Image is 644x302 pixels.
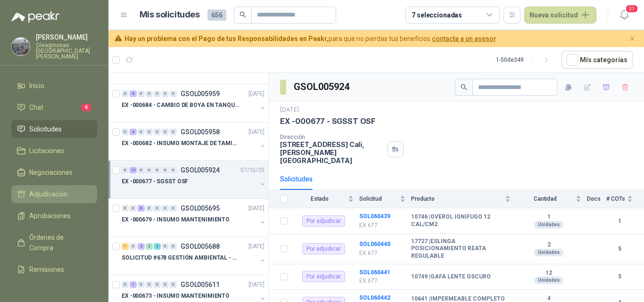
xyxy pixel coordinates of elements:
th: Docs [587,190,606,208]
button: 21 [616,7,633,24]
a: Licitaciones [11,142,97,160]
span: Solicitud [359,196,398,202]
th: # COTs [606,190,644,208]
p: EX -000684 - CAMBIO DE BOYA EN TANQUE ALIMENTADOR [122,101,239,110]
p: GSOL005958 [181,129,220,135]
span: para que no pierdas tus beneficios [124,33,496,44]
p: [PERSON_NAME] [36,34,97,41]
a: Adjudicación [11,185,97,203]
b: 5 [606,245,633,253]
div: Por adjudicar [302,215,345,227]
div: 0 [122,90,129,97]
div: Solicitudes [280,174,313,184]
p: EX 677 [359,277,405,286]
div: 0 [122,129,129,135]
span: 6 [81,104,91,111]
img: Company Logo [12,38,30,56]
a: Remisiones [11,261,97,278]
span: # COTs [606,196,625,202]
b: 2 [516,241,581,249]
div: 0 [138,281,145,288]
div: 0 [154,167,161,173]
span: Chat [29,102,43,113]
div: 0 [130,205,137,212]
span: Órdenes de Compra [29,232,88,253]
div: 0 [154,205,161,212]
div: 0 [170,281,177,288]
p: EX -000677 - SGSST OSF [280,116,375,126]
p: GSOL005611 [181,281,220,288]
b: SOL060439 [359,213,390,220]
b: 12 [516,269,581,277]
p: Dirección [280,134,384,140]
p: [DATE] [280,106,299,114]
div: 4 [130,90,137,97]
div: 0 [162,90,169,97]
div: 1 [122,243,129,250]
p: GSOL005924 [181,167,220,173]
p: [DATE] [248,204,264,213]
a: Órdenes de Compra [11,229,97,257]
th: Producto [411,190,516,208]
div: 0 [138,90,145,97]
b: 1 [516,213,581,221]
div: Por adjudicar [302,271,345,282]
div: Por adjudicar [302,243,345,254]
div: 0 [146,90,153,97]
div: 1 - 50 de 349 [496,52,554,67]
p: [DATE] [248,128,264,137]
div: 0 [170,129,177,135]
div: 2 [138,243,145,250]
div: 0 [170,205,177,212]
p: EX -000679 - INSUMO MANTENIMIENTO [122,215,230,224]
b: Hay un problema con el Pago de tus Responsabilidades en Peakr, [124,35,329,42]
h1: Mis solicitudes [140,8,200,22]
p: GSOL005688 [181,243,220,250]
p: [DATE] [248,90,264,98]
a: 0 0 6 0 0 0 0 GSOL005695[DATE] EX -000679 - INSUMO MANTENIMIENTO [122,203,266,233]
div: 0 [146,129,153,135]
a: Solicitudes [11,120,97,138]
p: EX 677 [359,221,405,230]
div: 0 [170,90,177,97]
a: Negociaciones [11,163,97,181]
button: Mís categorías [561,51,633,69]
img: Logo peakr [11,11,59,23]
button: Nueva solicitud [524,7,596,24]
a: SOL060442 [359,294,390,301]
div: 0 [170,167,177,173]
b: 10749 | GAFA LENTE OSCURO [411,273,491,281]
a: Chat6 [11,98,97,116]
b: 17727 | ESLINGA POSICIONAMIENTO REATA REGULABLE [411,238,511,260]
span: 656 [207,9,226,21]
p: EX 677 [359,249,405,258]
a: SOL060440 [359,241,390,247]
span: Producto [411,196,503,202]
div: 0 [122,281,129,288]
a: Inicio [11,77,97,95]
p: [STREET_ADDRESS] Cali , [PERSON_NAME][GEOGRAPHIC_DATA] [280,140,384,164]
p: [DATE] [248,242,264,251]
div: 0 [122,205,129,212]
div: Unidades [534,249,563,256]
span: 21 [625,4,638,13]
span: Cantidad [516,196,574,202]
div: 0 [154,281,161,288]
b: 1 [606,217,633,226]
div: 0 [130,243,137,250]
span: Negociaciones [29,167,73,178]
b: 5 [606,272,633,281]
div: 0 [154,90,161,97]
div: 6 [138,205,145,212]
span: Licitaciones [29,146,64,156]
span: Solicitudes [29,124,62,134]
div: Unidades [534,277,563,284]
p: GSOL005959 [181,90,220,97]
div: 2 [146,243,153,250]
th: Cantidad [516,190,587,208]
span: search [461,84,467,90]
span: search [239,11,246,18]
div: 0 [162,129,169,135]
